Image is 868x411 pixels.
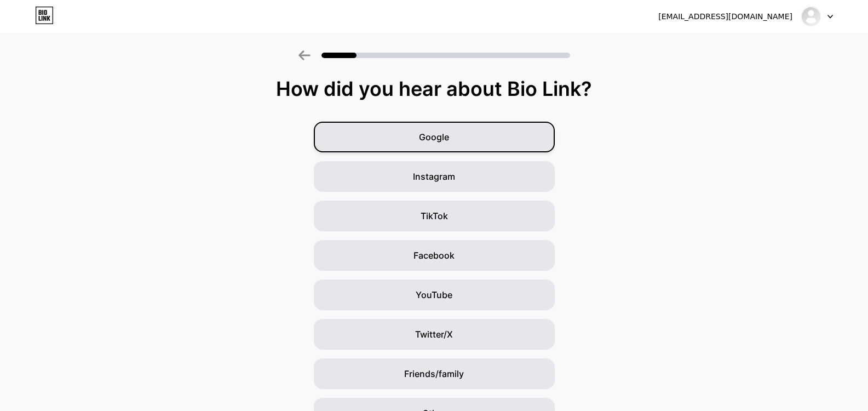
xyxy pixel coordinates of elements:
span: Twitter/X [415,328,453,341]
span: Google [419,130,449,144]
span: Friends/family [404,367,464,380]
span: TikTok [421,209,448,222]
span: Instagram [413,170,455,183]
div: [EMAIL_ADDRESS][DOMAIN_NAME] [658,11,792,22]
img: adilahrosli [801,6,821,27]
div: How did you hear about Bio Link? [5,78,863,100]
span: YouTube [416,288,452,301]
span: Facebook [413,249,455,262]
